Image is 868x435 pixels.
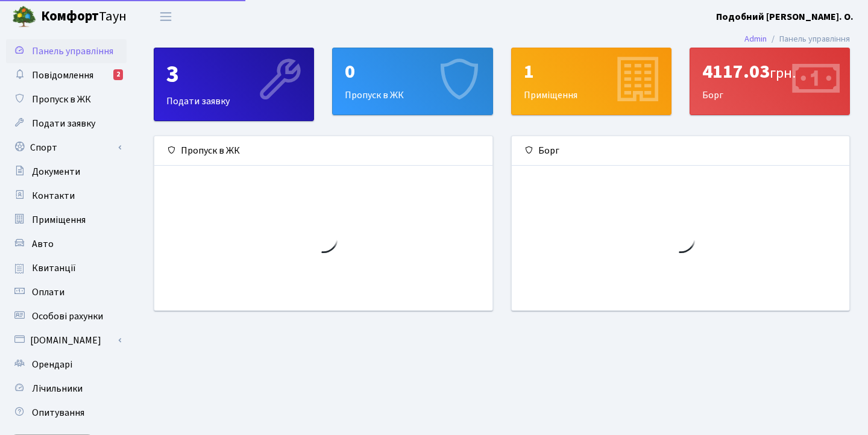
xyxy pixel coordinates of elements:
span: Таун [41,7,127,27]
span: Подати заявку [32,117,95,130]
span: Квитанції [32,261,76,275]
span: Особові рахунки [32,310,103,323]
a: Квитанції [6,256,127,280]
div: Борг [512,136,850,166]
div: Борг [690,48,849,114]
a: Контакти [6,184,127,208]
a: Подобний [PERSON_NAME]. О. [716,10,854,24]
a: Лічильники [6,377,127,401]
a: [DOMAIN_NAME] [6,328,127,352]
a: 1Приміщення [511,48,671,115]
span: Контакти [32,189,75,202]
b: Подобний [PERSON_NAME]. О. [716,10,854,23]
a: Документи [6,160,127,184]
span: Приміщення [32,213,86,227]
a: Особові рахунки [6,304,127,328]
button: Переключити навігацію [151,7,181,27]
span: Панель управління [32,45,113,58]
div: 4117.03 [702,60,837,83]
span: Оплати [32,286,64,299]
a: Спорт [6,136,127,160]
div: Приміщення [512,48,671,114]
a: Опитування [6,401,127,425]
div: 1 [524,60,659,83]
a: Панель управління [6,39,127,63]
a: Оплати [6,280,127,304]
a: Подати заявку [6,111,127,136]
div: Пропуск в ЖК [333,48,492,114]
a: 0Пропуск в ЖК [332,48,492,115]
span: Авто [32,237,54,251]
div: 0 [345,60,480,83]
a: Приміщення [6,208,127,232]
a: Орендарі [6,352,127,377]
a: 3Подати заявку [154,48,314,121]
div: 3 [166,60,301,89]
span: Пропуск в ЖК [32,93,91,106]
nav: breadcrumb [726,27,868,52]
div: Пропуск в ЖК [154,136,492,166]
a: Повідомлення2 [6,63,127,87]
a: Авто [6,232,127,256]
div: 2 [113,69,123,80]
a: Admin [744,33,767,45]
span: Опитування [32,406,84,419]
span: Лічильники [32,382,83,395]
li: Панель управління [767,33,850,46]
span: грн. [770,63,796,84]
span: Орендарі [32,358,72,371]
img: logo.png [12,5,36,29]
a: Пропуск в ЖК [6,87,127,111]
div: Подати заявку [154,48,313,120]
b: Комфорт [41,7,99,26]
span: Документи [32,165,80,178]
span: Повідомлення [32,69,93,82]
